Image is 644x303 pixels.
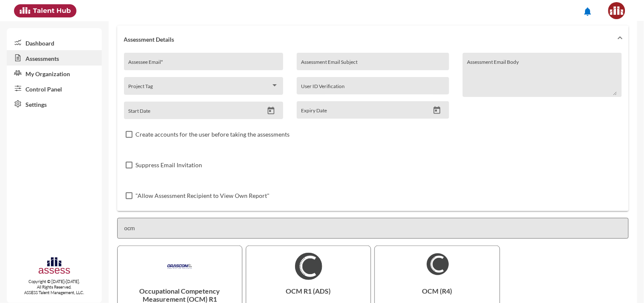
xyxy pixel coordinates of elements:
[7,279,102,295] p: Copyright © [DATE]-[DATE]. All Rights Reserved. ASSESS Talent Management, LLC.
[7,66,102,81] a: My Organization
[253,280,364,302] p: OCM R1 (ADS)
[7,96,102,111] a: Settings
[136,129,290,140] span: Create accounts for the user before taking the assessments
[136,160,202,170] span: Suppress Email Invitation
[7,35,102,50] a: Dashboard
[430,106,444,115] button: Open calendar
[7,50,102,66] a: Assessments
[583,6,593,17] mat-icon: notifications
[117,218,629,239] input: Search in assessments
[117,26,629,53] mat-expansion-panel-header: Assessment Details
[117,53,629,211] div: Assessment Details
[264,106,278,115] button: Open calendar
[136,191,270,201] span: "Allow Assessment Recipient to View Own Report"
[124,36,612,43] mat-panel-title: Assessment Details
[7,81,102,96] a: Control Panel
[382,280,492,302] p: OCM (R4)
[38,256,71,277] img: assesscompany-logo.png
